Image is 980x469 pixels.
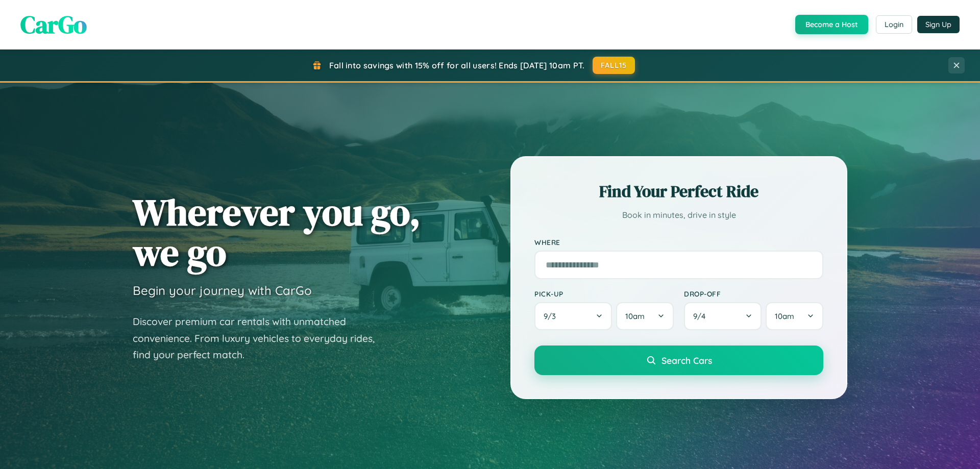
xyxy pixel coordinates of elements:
[917,16,960,33] button: Sign Up
[616,302,674,330] button: 10am
[20,8,87,41] span: CarGo
[329,60,585,70] span: Fall into savings with 15% off for all users! Ends [DATE] 10am PT.
[534,238,823,246] label: Where
[766,302,823,330] button: 10am
[684,289,823,298] label: Drop-off
[661,355,712,366] span: Search Cars
[534,302,612,330] button: 9/3
[876,15,912,34] button: Login
[775,311,794,321] span: 10am
[534,208,823,223] p: Book in minutes, drive in style
[133,283,312,298] h3: Begin your journey with CarGo
[534,345,823,375] button: Search Cars
[684,302,762,330] button: 9/4
[534,180,823,203] h2: Find Your Perfect Ride
[593,57,635,74] button: FALL15
[133,313,388,363] p: Discover premium car rentals with unmatched convenience. From luxury vehicles to everyday rides, ...
[693,311,710,321] span: 9 / 4
[795,15,868,34] button: Become a Host
[133,192,421,273] h1: Wherever you go, we go
[544,311,561,321] span: 9 / 3
[534,289,674,298] label: Pick-up
[625,311,645,321] span: 10am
